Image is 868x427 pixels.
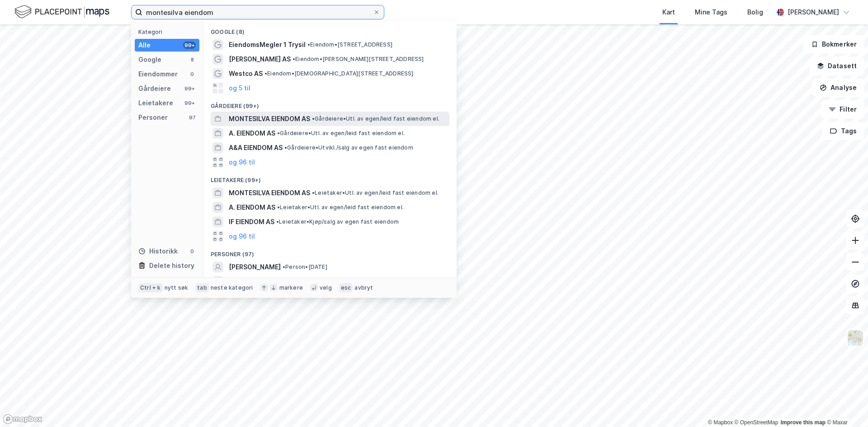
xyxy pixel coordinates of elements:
img: Z [847,329,864,347]
button: Analyse [812,79,864,97]
span: A&A EIENDOM AS [229,142,283,153]
a: Mapbox [708,419,733,426]
span: EiendomsMegler 1 Trysil [229,39,306,50]
div: 8 [189,56,196,63]
span: Leietaker • Utl. av egen/leid fast eiendom el. [312,189,439,197]
div: Delete history [149,260,194,271]
div: 99+ [183,85,196,92]
a: OpenStreetMap [735,419,778,426]
div: Mine Tags [695,7,727,18]
button: Filter [821,100,864,118]
button: Tags [822,122,864,140]
div: 0 [189,248,196,255]
div: 97 [189,114,196,121]
span: • [312,189,315,196]
button: og 5 til [229,83,250,94]
span: A. EIENDOM AS [229,128,275,139]
span: Gårdeiere • Utl. av egen/leid fast eiendom el. [312,115,439,122]
span: • [312,115,315,122]
div: Google (8) [203,21,457,38]
span: Gårdeiere • Utvikl./salg av egen fast eiendom [284,144,413,151]
div: Personer [138,112,168,123]
div: Kategori [138,28,199,35]
span: MONTESILVA EIENDOM AS [229,188,310,198]
div: Gårdeiere (99+) [203,95,457,112]
div: avbryt [354,284,373,291]
span: • [276,218,279,225]
span: Leietaker • Kjøp/salg av egen fast eiendom [276,218,399,225]
div: markere [279,284,303,291]
div: 99+ [183,42,196,49]
div: 0 [189,70,196,78]
button: og 96 til [229,231,255,242]
span: • [284,144,287,151]
a: Mapbox homepage [3,414,42,424]
button: Datasett [809,57,864,75]
div: Alle [138,40,151,51]
div: Leietakere [138,98,173,108]
span: • [264,70,267,77]
span: Eiendom • [PERSON_NAME][STREET_ADDRESS] [292,56,424,63]
div: Gårdeiere [138,83,171,94]
span: IF EIENDOM AS [229,216,274,227]
div: [PERSON_NAME] [788,7,839,18]
span: [PERSON_NAME] [229,276,281,287]
iframe: Chat Widget [823,384,868,427]
span: • [277,204,280,211]
div: esc [339,283,353,292]
span: • [307,41,310,48]
div: 99+ [183,99,196,107]
div: Personer (97) [203,244,457,260]
div: Kart [662,7,675,18]
div: tab [195,283,209,292]
span: [PERSON_NAME] AS [229,54,291,65]
span: Person • [DATE] [283,263,327,271]
img: logo.f888ab2527a4732fd821a326f86c7f29.svg [14,4,109,20]
span: [PERSON_NAME] [229,262,281,272]
div: Eiendommer [138,69,178,80]
div: Ctrl + k [138,283,163,292]
input: Søk på adresse, matrikkel, gårdeiere, leietakere eller personer [142,5,373,19]
button: og 96 til [229,157,255,168]
div: nytt søk [165,284,189,291]
span: • [277,130,280,136]
button: Bokmerker [803,35,864,53]
div: velg [320,284,332,291]
span: Gårdeiere • Utl. av egen/leid fast eiendom el. [277,130,405,137]
span: A. EIENDOM AS [229,202,275,213]
span: MONTESILVA EIENDOM AS [229,113,310,124]
div: Bolig [747,7,763,18]
div: Leietakere (99+) [203,169,457,186]
div: Google [138,54,161,65]
span: Eiendom • [STREET_ADDRESS] [307,41,392,48]
span: • [283,263,285,270]
div: Historikk [138,246,178,257]
span: Leietaker • Utl. av egen/leid fast eiendom el. [277,204,404,211]
span: Westco AS [229,68,263,79]
span: Eiendom • [DEMOGRAPHIC_DATA][STREET_ADDRESS] [264,70,414,77]
div: Kontrollprogram for chat [823,384,868,427]
span: • [292,56,295,62]
div: neste kategori [211,284,253,291]
a: Improve this map [781,419,826,426]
